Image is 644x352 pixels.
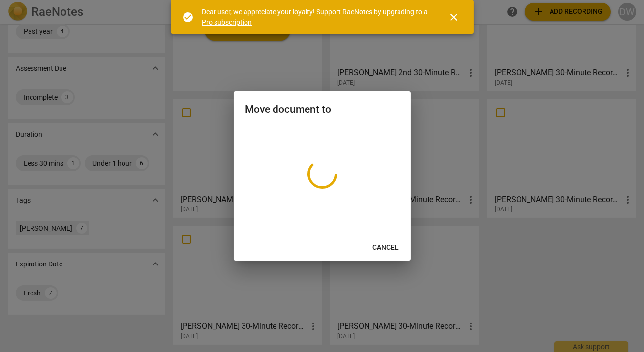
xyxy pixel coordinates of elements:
[442,5,466,29] button: Close
[245,103,399,116] h2: Move document to
[202,7,430,27] div: Dear user, we appreciate your loyalty! Support RaeNotes by upgrading to a
[448,11,460,23] span: close
[365,239,407,257] button: Cancel
[202,18,252,26] a: Pro subscription
[183,11,194,23] span: check_circle
[373,243,399,253] span: Cancel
